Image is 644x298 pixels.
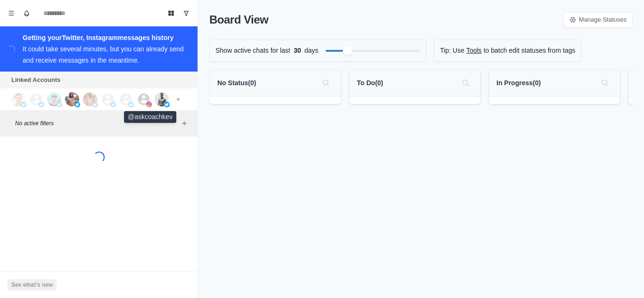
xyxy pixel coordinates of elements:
img: picture [83,92,97,106]
img: picture [74,102,80,107]
img: picture [65,92,79,106]
div: It could take several minutes, but you can already send and receive messages in the meantime. [23,45,184,64]
p: No Status ( 0 ) [217,78,256,88]
a: Tools [466,46,482,56]
img: picture [47,92,61,106]
button: Menu [4,6,19,21]
button: Board View [164,6,179,21]
img: picture [164,102,170,107]
button: Show unread conversations [179,6,194,21]
div: Filter by activity days [343,46,352,56]
button: Search [458,75,473,90]
button: Search [597,75,612,90]
img: picture [110,102,116,107]
p: days [305,46,319,56]
a: Manage Statuses [563,12,633,28]
button: See what's new [8,279,57,290]
button: Notifications [19,6,34,21]
p: Tip: Use [440,46,464,56]
p: Board View [209,11,268,28]
img: picture [92,102,98,107]
div: Getting your Twitter, Instagram messages history [23,32,186,43]
button: Search [318,75,333,90]
p: In Progress ( 0 ) [496,78,541,88]
img: picture [155,92,169,106]
img: picture [11,92,25,106]
p: Show active chats for last [215,46,290,56]
img: picture [57,102,62,107]
span: 30 [290,46,305,56]
img: picture [21,102,26,107]
img: picture [39,102,44,107]
button: Add filters [179,118,190,129]
p: to batch edit statuses from tags [484,46,576,56]
img: picture [146,102,152,107]
p: Linked Accounts [11,75,60,85]
p: To Do ( 0 ) [357,78,383,88]
button: Add account [173,94,184,105]
img: picture [128,102,134,107]
p: No active filters [15,119,179,128]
